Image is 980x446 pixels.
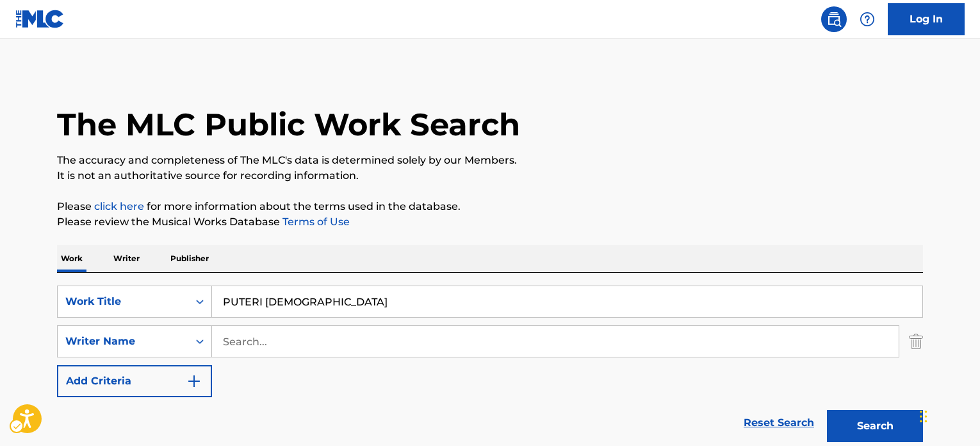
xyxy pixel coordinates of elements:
img: 9d2ae6d4665cec9f34b9.svg [186,373,202,389]
p: The accuracy and completeness of The MLC's data is determined solely by our Members. [57,153,923,168]
div: Drag [920,397,927,436]
a: Reset Search [737,409,821,437]
img: Delete Criterion [909,325,923,357]
img: search [826,12,842,27]
p: Please review the Musical Works Database [57,214,923,230]
a: Log In [888,3,965,35]
input: Search... [212,326,899,357]
h1: The MLC Public Work Search [57,105,520,144]
p: Work [57,245,86,272]
input: Search... [212,286,922,317]
div: Chat Widget [916,384,980,446]
p: It is not an authoritative source for recording information. [57,168,923,184]
img: MLC Logo [15,10,65,28]
p: Writer [110,245,143,272]
p: Please for more information about the terms used in the database. [57,199,923,214]
button: Add Criteria [57,365,212,397]
a: click here [94,200,144,212]
img: help [860,12,875,27]
div: Writer Name [65,334,181,349]
iframe: Hubspot Iframe [916,384,980,446]
div: Work Title [65,294,181,309]
p: Publisher [167,245,213,272]
a: Terms of Use [280,216,350,228]
button: Search [827,410,923,442]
